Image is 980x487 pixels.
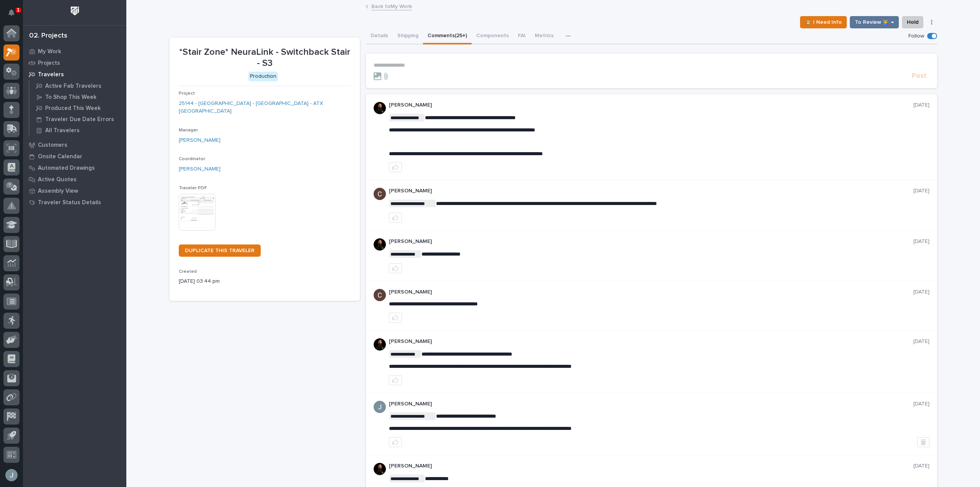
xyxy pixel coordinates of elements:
div: Production [248,72,278,81]
button: like this post [389,263,402,273]
button: Delete post [917,437,929,447]
a: Assembly View [23,185,126,197]
span: DUPLICATE THIS TRAVELER [185,248,255,253]
a: Back toMy Work [371,2,412,10]
p: *Stair Zone* NeuraLink - Switchback Stair - S3 [179,47,351,69]
p: Active Fab Travelers [45,83,101,90]
p: Customers [38,142,67,149]
p: [PERSON_NAME] [389,188,913,194]
a: [PERSON_NAME] [179,136,220,144]
img: AGNmyxaji213nCK4JzPdPN3H3CMBhXDSA2tJ_sy3UIa5=s96-c [374,188,386,200]
div: 02. Projects [29,32,67,40]
img: zmKUmRVDQjmBLfnAs97p [374,102,386,114]
span: ⏳ I Need Info [805,18,842,27]
p: Travelers [38,71,64,78]
button: To Review 👨‍🏭 → [850,16,899,28]
button: like this post [389,437,402,447]
span: Manager [179,128,198,133]
span: Traveler PDF [179,186,207,190]
p: [PERSON_NAME] [389,338,913,345]
a: Automated Drawings [23,162,126,174]
p: Assembly View [38,188,78,195]
a: My Work [23,46,126,57]
span: Coordinator [179,157,205,161]
button: like this post [389,375,402,385]
button: like this post [389,313,402,323]
p: [DATE] [913,338,929,345]
p: Traveler Due Date Errors [45,116,114,123]
button: Comments (25+) [423,28,472,44]
p: [DATE] [913,401,929,407]
button: ⏳ I Need Info [800,16,847,28]
button: Details [366,28,393,44]
button: like this post [389,162,402,172]
a: Traveler Status Details [23,197,126,208]
button: users-avatar [3,467,20,483]
p: Onsite Calendar [38,153,82,160]
div: Notifications1 [10,9,20,21]
span: Post [912,72,926,80]
p: Automated Drawings [38,165,95,172]
p: [PERSON_NAME] [389,401,913,407]
a: Customers [23,139,126,151]
p: Follow [908,33,924,39]
button: Components [472,28,513,44]
p: My Work [38,48,61,55]
p: [DATE] [913,102,929,108]
button: Metrics [530,28,558,44]
button: Shipping [393,28,423,44]
img: Workspace Logo [68,4,82,18]
p: 1 [17,7,20,13]
a: DUPLICATE THIS TRAVELER [179,244,261,257]
p: [DATE] [913,188,929,194]
button: Hold [902,16,923,28]
a: Projects [23,57,126,69]
p: [DATE] [913,238,929,245]
span: Created [179,269,197,274]
p: Traveler Status Details [38,199,101,206]
span: To Review 👨‍🏭 → [855,18,894,27]
p: To Shop This Week [45,94,96,101]
p: [PERSON_NAME] [389,238,913,245]
p: [DATE] [913,463,929,469]
p: [PERSON_NAME] [389,463,913,469]
img: zmKUmRVDQjmBLfnAs97p [374,338,386,351]
button: Post [909,72,929,80]
a: Onsite Calendar [23,151,126,162]
img: AGNmyxaji213nCK4JzPdPN3H3CMBhXDSA2tJ_sy3UIa5=s96-c [374,289,386,301]
img: zmKUmRVDQjmBLfnAs97p [374,238,386,251]
p: [PERSON_NAME] [389,102,913,108]
p: Produced This Week [45,105,101,112]
p: Projects [38,60,60,67]
a: [PERSON_NAME] [179,165,220,173]
button: FAI [513,28,530,44]
a: 25144 - [GEOGRAPHIC_DATA] - [GEOGRAPHIC_DATA] - ATX [GEOGRAPHIC_DATA] [179,100,351,116]
button: Notifications [3,5,20,21]
a: Travelers [23,69,126,80]
p: [DATE] [913,289,929,295]
p: [DATE] 03:44 pm [179,277,351,285]
a: Active Fab Travelers [29,80,126,91]
button: like this post [389,213,402,223]
a: Active Quotes [23,174,126,185]
img: zmKUmRVDQjmBLfnAs97p [374,463,386,475]
p: All Travelers [45,127,80,134]
p: Active Quotes [38,176,77,183]
a: All Travelers [29,125,126,136]
a: Traveler Due Date Errors [29,114,126,125]
img: ACg8ocIJHU6JEmo4GV-3KL6HuSvSpWhSGqG5DdxF6tKpN6m2=s96-c [374,401,386,413]
p: [PERSON_NAME] [389,289,913,295]
span: Project [179,91,195,96]
a: Produced This Week [29,103,126,113]
a: To Shop This Week [29,92,126,102]
span: Hold [907,18,918,27]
